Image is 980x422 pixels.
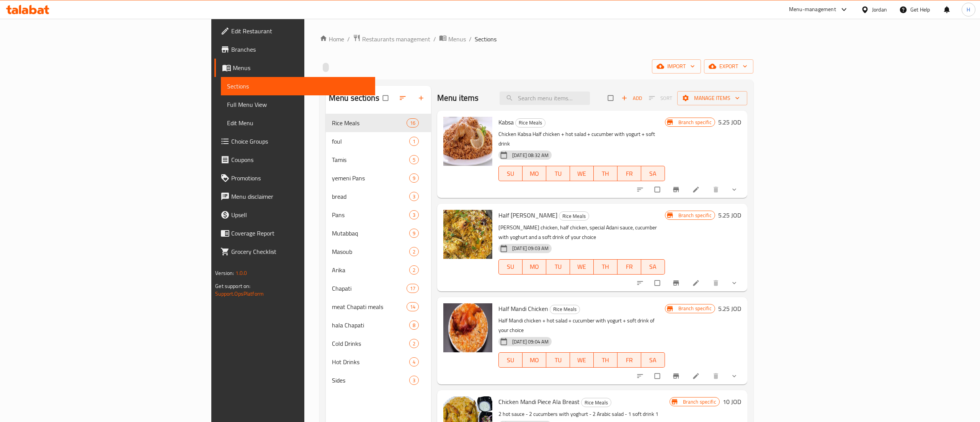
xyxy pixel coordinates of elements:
[710,62,747,71] span: export
[789,5,836,14] div: Menu-management
[332,173,409,183] div: yemeni Pans
[692,186,701,193] a: Edit menu item
[546,259,570,275] button: TU
[597,168,614,179] span: TH
[233,63,369,72] span: Menus
[573,261,591,272] span: WE
[498,316,665,335] p: Half Mandi chicken + hot salad + cucumber with yogurt + soft drink of your choice
[509,338,552,345] span: [DATE] 09:04 AM
[498,409,669,419] p: 2 hot sauce - 2 cucumbers with yoghurt - 2 Arabic salad - 1 soft drink 1
[641,259,665,275] button: SA
[469,34,472,44] li: /
[707,181,726,198] button: delete
[227,82,369,91] span: Sections
[718,117,741,128] h6: 5.25 JOD
[515,118,546,128] div: Rice Meals
[498,116,514,128] span: Kabsa
[641,166,665,181] button: SA
[526,355,543,366] span: MO
[594,259,617,275] button: TH
[332,321,409,330] span: hala Chapati
[559,212,589,221] span: Rice Meals
[332,210,409,219] span: Pans
[409,247,419,256] div: items
[498,303,548,314] span: Half Mandi Chicken
[353,34,430,44] a: Restaurants management
[332,339,409,348] div: Cold Drinks
[523,166,546,181] button: MO
[214,187,375,206] a: Menu disclaimer
[570,352,594,368] button: WE
[410,358,418,366] span: 4
[326,206,431,224] div: Pans3
[621,168,638,179] span: FR
[326,187,431,206] div: bread3
[617,259,641,275] button: FR
[650,276,666,290] span: Select to update
[443,303,492,352] img: Half Mandi Chicken
[498,166,523,181] button: SU
[475,34,497,44] span: Sections
[332,192,409,201] span: bread
[214,59,375,77] a: Menus
[603,91,619,105] span: Select section
[730,279,738,287] svg: Show Choices
[619,92,644,104] span: Add item
[632,368,650,384] button: sort-choices
[332,155,409,164] span: Tamis
[683,93,741,103] span: Manage items
[332,357,409,366] div: Hot Drinks
[723,396,741,407] h6: 10 JOD
[668,368,686,384] button: Branch-specific-item
[498,396,580,407] span: Chicken Mandi Piece Ala Breast
[433,34,436,44] li: /
[332,265,409,275] span: Arika
[409,265,419,275] div: items
[632,275,650,291] button: sort-choices
[546,166,570,181] button: TU
[326,316,431,334] div: hala Chapati8
[231,155,369,164] span: Coupons
[409,173,419,183] div: items
[619,92,644,104] button: Add
[718,303,741,314] h6: 5.25 JOD
[326,261,431,279] div: Arika2
[409,155,419,164] div: items
[652,59,701,74] button: import
[410,340,418,347] span: 2
[407,303,418,311] span: 14
[967,5,970,14] span: H
[617,166,641,181] button: FR
[644,355,662,366] span: SA
[617,352,641,368] button: FR
[409,192,419,201] div: items
[410,211,418,219] span: 3
[221,114,375,132] a: Edit Menu
[550,305,580,314] div: Rice Meals
[523,352,546,368] button: MO
[320,34,753,44] nav: breadcrumb
[332,376,409,385] div: Sides
[215,289,264,299] a: Support.OpsPlatform
[581,398,611,407] span: Rice Meals
[332,229,409,238] span: Mutabbaq
[326,334,431,353] div: Cold Drinks2
[214,132,375,150] a: Choice Groups
[692,372,701,380] a: Edit menu item
[326,242,431,261] div: Masoub2
[621,355,638,366] span: FR
[407,285,418,292] span: 17
[332,284,407,293] span: Chapati
[439,34,466,44] a: Menus
[668,275,686,291] button: Branch-specific-item
[362,34,430,44] span: Restaurants management
[326,298,431,316] div: meat Chapati meals14
[621,261,638,272] span: FR
[409,137,419,146] div: items
[326,224,431,242] div: Mutabbaq9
